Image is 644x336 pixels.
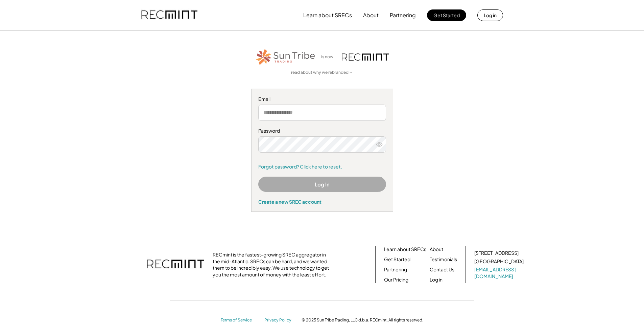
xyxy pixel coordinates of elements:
[430,266,454,273] a: Contact Us
[477,9,503,21] button: Log in
[430,276,443,283] a: Log in
[258,96,386,103] div: Email
[430,246,443,253] a: About
[319,54,338,60] div: is now
[474,258,524,265] div: [GEOGRAPHIC_DATA]
[264,317,295,323] a: Privacy Policy
[141,4,197,27] img: recmint-logotype%403x.png
[258,128,386,134] div: Password
[213,251,333,278] div: RECmint is the fastest-growing SREC aggregator in the mid-Atlantic. SRECs can be hard, and we wan...
[384,266,407,273] a: Partnering
[147,253,204,276] img: recmint-logotype%403x.png
[384,246,426,253] a: Learn about SRECs
[342,53,389,61] img: recmint-logotype%403x.png
[427,9,466,21] button: Get Started
[258,163,386,170] a: Forgot password? Click here to reset.
[474,250,519,256] div: [STREET_ADDRESS]
[363,8,379,22] button: About
[384,256,410,263] a: Get Started
[303,8,352,22] button: Learn about SRECs
[221,317,258,323] a: Terms of Service
[384,276,408,283] a: Our Pricing
[258,177,386,192] button: Log In
[258,199,386,205] div: Create a new SREC account
[291,70,353,75] a: read about why we rebranded →
[474,266,525,279] a: [EMAIL_ADDRESS][DOMAIN_NAME]
[255,48,316,66] img: STT_Horizontal_Logo%2B-%2BColor.png
[390,8,416,22] button: Partnering
[302,317,423,323] div: © 2025 Sun Tribe Trading, LLC d.b.a. RECmint. All rights reserved.
[430,256,457,263] a: Testimonials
